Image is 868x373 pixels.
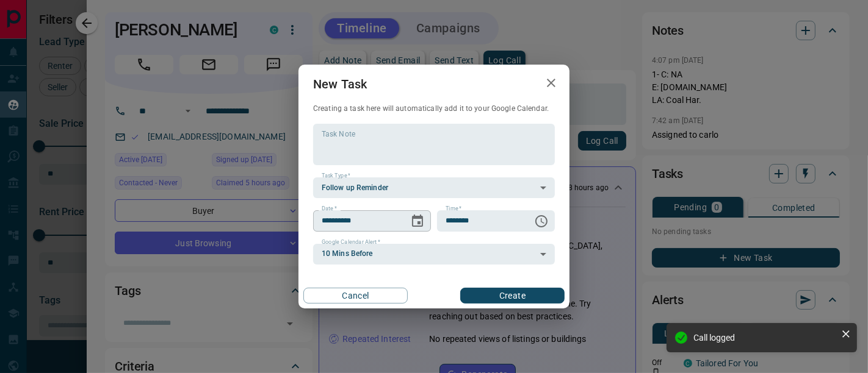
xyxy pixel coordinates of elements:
h2: New Task [298,65,382,104]
label: Google Calendar Alert [322,238,380,246]
div: Follow up Reminder [313,177,555,198]
button: Choose time, selected time is 6:00 AM [529,209,554,233]
div: 10 Mins Before [313,244,555,265]
label: Task Type [322,172,350,180]
button: Cancel [303,288,408,304]
button: Create [460,288,565,304]
div: Call logged [693,333,836,343]
button: Choose date, selected date is Sep 16, 2025 [405,209,430,233]
p: Creating a task here will automatically add it to your Google Calendar. [313,104,555,114]
label: Time [446,205,461,213]
label: Date [322,205,337,213]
